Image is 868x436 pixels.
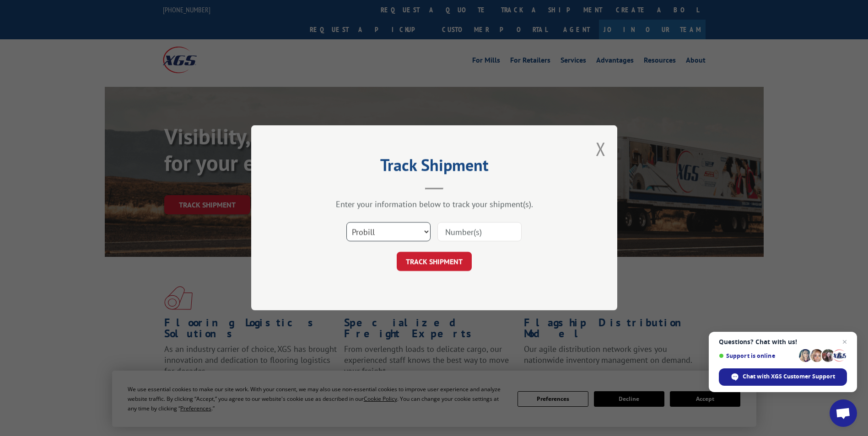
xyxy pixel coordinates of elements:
[297,159,571,176] h2: Track Shipment
[830,399,857,427] div: Open chat
[719,338,847,346] span: Questions? Chat with us!
[719,368,847,386] div: Chat with XGS Customer Support
[839,336,850,347] span: Close chat
[297,199,571,210] div: Enter your information below to track your shipment(s).
[719,352,796,359] span: Support is online
[437,223,522,242] input: Number(s)
[743,372,835,381] span: Chat with XGS Customer Support
[397,252,472,271] button: TRACK SHIPMENT
[596,137,606,161] button: Close modal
